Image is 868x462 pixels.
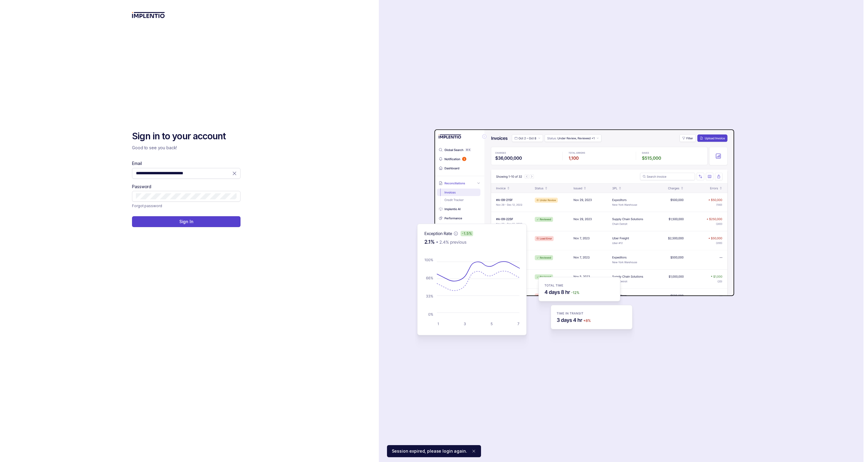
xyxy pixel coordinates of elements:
[132,216,241,227] button: Sign In
[132,203,162,209] a: Link Forgot password
[179,219,193,225] p: Sign In
[132,160,142,166] label: Email
[132,12,165,18] img: logo
[132,184,151,190] label: Password
[132,203,162,209] p: Forgot password
[132,145,241,151] p: Good to see you back!
[396,110,736,352] img: signin-background.svg
[392,448,467,454] p: Session expired, please login again.
[132,130,241,142] h2: Sign in to your account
